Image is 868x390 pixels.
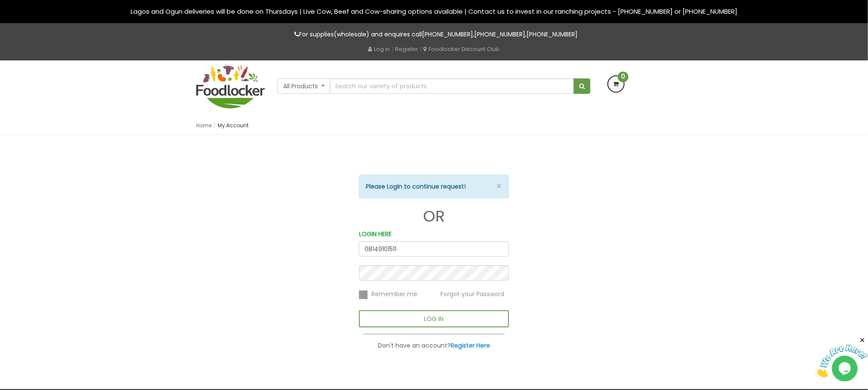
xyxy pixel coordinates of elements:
button: × [496,182,502,191]
span: Lagos and Ogun deliveries will be done on Thursdays | Live Cow, Beef and Cow-sharing options avai... [131,7,737,16]
a: [PHONE_NUMBER] [475,30,526,39]
a: Log in [368,45,390,53]
span: | [420,45,422,53]
iframe: chat widget [815,336,868,377]
span: Remember me [371,290,417,299]
input: Search our variety of products [330,78,574,94]
a: Home [196,122,212,129]
a: Foodlocker Discount Club [424,45,500,53]
span: Forgot your Password [440,290,504,299]
span: 0 [618,72,629,82]
a: [PHONE_NUMBER] [527,30,578,39]
input: Email [359,241,509,257]
strong: Please Login to continue request! [366,182,466,191]
p: Don't have an account? [359,341,509,351]
a: Register [395,45,419,53]
label: LOGIN HERE [359,229,392,239]
a: Forgot your Password [440,290,504,298]
span: | [392,45,394,53]
h1: OR [359,208,509,225]
a: Register Here [451,341,490,350]
iframe: fb:login_button Facebook Social Plugin [381,152,487,169]
img: FoodLocker [196,65,265,108]
a: [PHONE_NUMBER] [422,30,473,39]
button: All Products [278,78,330,94]
button: LOG IN [359,310,509,327]
p: For supplies(wholesale) and enquires call , , [196,30,672,39]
